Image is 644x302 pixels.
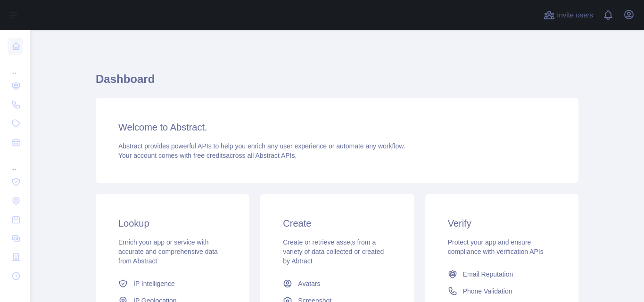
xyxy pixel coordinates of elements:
a: IP Intelligence [115,275,230,292]
span: Avatars [298,279,320,288]
span: Create or retrieve assets from a variety of data collected or created by Abtract [283,238,384,265]
div: ... [8,57,23,75]
h1: Dashboard [96,72,578,94]
span: Protect your app and ensure compliance with verification APIs [448,238,544,255]
span: Your account comes with across all Abstract APIs. [118,152,297,159]
button: Invite users [542,8,595,23]
a: Email Reputation [444,266,560,283]
h3: Lookup [118,217,226,230]
span: Invite users [557,10,593,21]
a: Phone Validation [444,283,560,300]
div: ... [8,153,23,171]
span: Phone Validation [463,286,512,296]
span: Abstract provides powerful APIs to help you enrich any user experience or automate any workflow. [118,142,405,150]
h3: Create [283,217,391,230]
span: Email Reputation [463,269,513,279]
span: Enrich your app or service with accurate and comprehensive data from Abstract [118,238,218,265]
a: Avatars [279,275,395,292]
h3: Welcome to Abstract. [118,121,556,134]
span: free credits [193,152,226,159]
h3: Verify [448,217,556,230]
span: IP Intelligence [133,279,175,288]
